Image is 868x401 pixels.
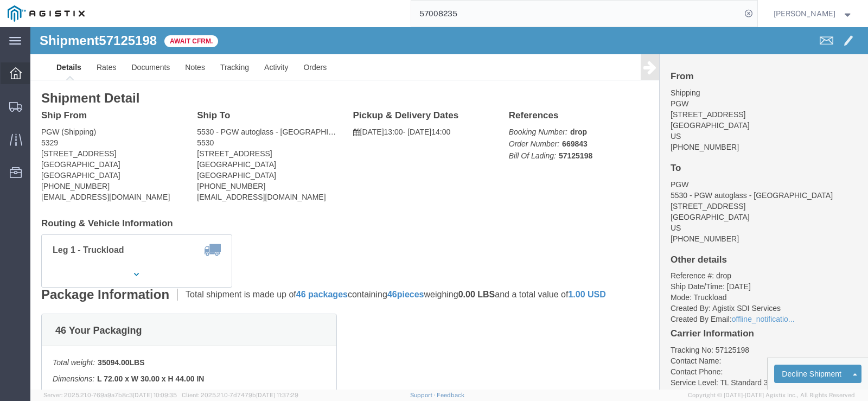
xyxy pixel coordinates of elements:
span: Server: 2025.21.0-769a9a7b8c3 [43,392,177,398]
a: Support [410,392,437,398]
span: Craig Clark [774,8,835,20]
a: Feedback [437,392,464,398]
span: Client: 2025.21.0-7d7479b [182,392,298,398]
iframe: FS Legacy Container [30,27,868,390]
span: [DATE] 11:37:29 [256,392,298,398]
span: [DATE] 10:09:35 [133,392,177,398]
button: [PERSON_NAME] [773,7,853,20]
img: logo [8,5,85,22]
input: Search for shipment number, reference number [411,1,741,27]
span: Copyright © [DATE]-[DATE] Agistix Inc., All Rights Reserved [688,391,855,400]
